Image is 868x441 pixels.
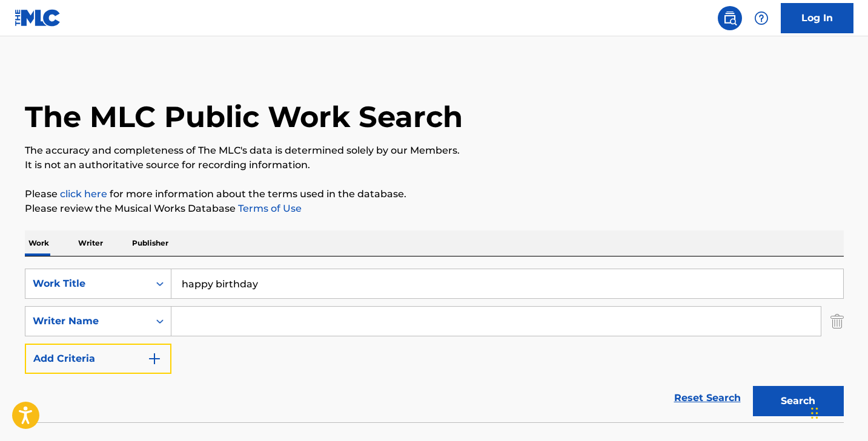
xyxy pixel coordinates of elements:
img: search [723,11,737,25]
p: Publisher [128,230,172,256]
a: Terms of Use [236,203,302,214]
p: It is not an authoritative source for recording information. [25,158,844,172]
div: Writer Name [33,314,142,328]
p: Work [25,230,53,256]
button: Add Criteria [25,344,171,374]
img: 9d2ae6d4665cec9f34b9.svg [147,351,162,366]
a: click here [60,188,107,200]
p: Writer [75,230,107,256]
img: help [754,11,769,25]
a: Reset Search [668,385,747,411]
a: Public Search [718,6,742,30]
div: Drag [811,395,818,431]
p: Please review the Musical Works Database [25,201,844,216]
div: Work Title [33,276,142,291]
img: MLC Logo [15,9,61,27]
a: Log In [781,3,853,33]
p: Please for more information about the terms used in the database. [25,187,844,201]
button: Search [753,386,844,416]
iframe: Chat Widget [807,383,868,441]
div: Help [749,6,774,30]
img: Delete Criterion [830,306,844,336]
form: Search Form [25,269,844,422]
h1: The MLC Public Work Search [25,99,463,135]
p: The accuracy and completeness of The MLC's data is determined solely by our Members. [25,143,844,158]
